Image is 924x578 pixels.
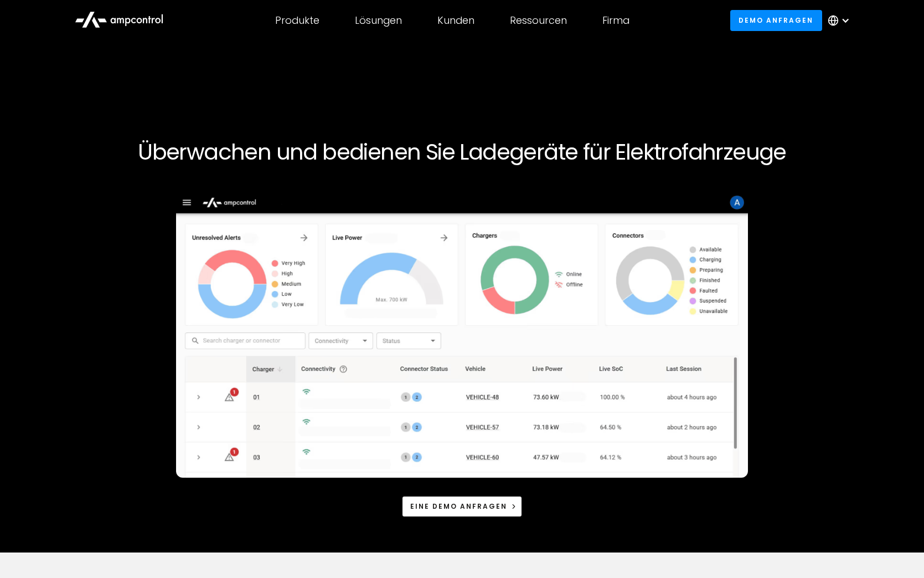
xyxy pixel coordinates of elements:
div: Eine Demo anfragen [410,502,507,511]
div: Produkte [275,14,319,27]
h1: Überwachen und bedienen Sie Ladegeräte für Elektrofahrzeuge [126,139,799,165]
div: Firma [602,14,629,27]
div: Ressourcen [510,14,567,27]
img: Ampcontrol Open Charge Point Protocol OCPP Server for EV Fleet Charging [176,192,749,478]
div: Lösungen [355,14,402,27]
a: Demo anfragen [730,10,822,30]
div: Kunden [437,14,474,27]
a: Eine Demo anfragen [402,496,523,516]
